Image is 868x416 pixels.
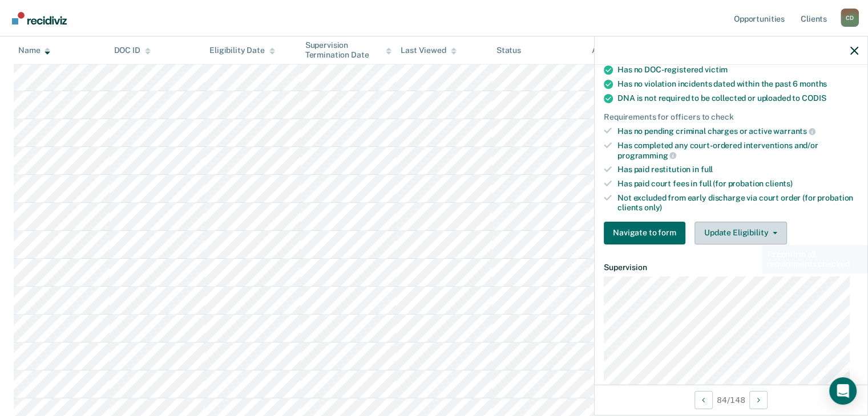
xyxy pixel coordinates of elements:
[617,126,858,136] div: Has no pending criminal charges or active
[617,193,858,213] div: Not excluded from early discharge via court order (for probation clients
[765,179,793,188] span: clients)
[617,93,858,103] div: DNA is not required to be collected or uploaded to
[617,179,858,189] div: Has paid court fees in full (for probation
[800,79,827,88] span: months
[305,40,392,60] div: Supervision Termination Date
[496,46,521,55] div: Status
[749,391,768,409] button: Next Opportunity
[644,203,662,212] span: only)
[705,65,728,74] span: victim
[617,165,858,174] div: Has paid restitution in
[12,12,67,25] img: Recidiviz
[592,46,645,55] div: Assigned to
[401,46,456,55] div: Last Viewed
[18,46,50,55] div: Name
[829,377,857,405] div: Open Intercom Messenger
[595,385,867,415] div: 84 / 148
[604,222,685,244] button: Navigate to form
[773,127,815,136] span: warrants
[114,46,151,55] div: DOC ID
[617,65,858,75] div: Has no DOC-registered
[841,9,859,27] button: Profile dropdown button
[695,391,713,409] button: Previous Opportunity
[802,93,826,103] span: CODIS
[695,222,787,244] button: Update Eligibility
[604,263,858,272] dt: Supervision
[617,79,858,89] div: Has no violation incidents dated within the past 6
[604,112,858,122] div: Requirements for officers to check
[841,9,859,27] div: C D
[604,222,690,244] a: Navigate to form link
[617,151,676,160] span: programming
[209,46,275,55] div: Eligibility Date
[617,141,858,160] div: Has completed any court-ordered interventions and/or
[701,165,713,174] span: full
